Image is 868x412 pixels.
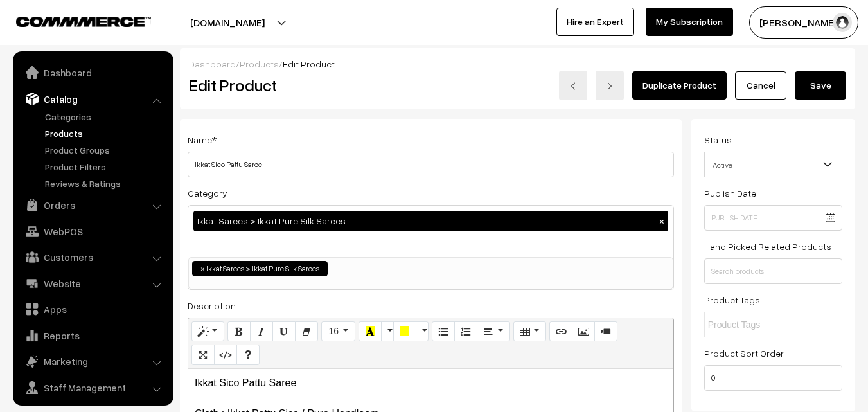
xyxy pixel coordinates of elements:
[227,321,251,342] button: Bold (CTRL+B)
[704,152,842,177] span: Active
[16,193,169,217] a: Orders
[214,345,237,365] button: Code View
[188,133,217,147] label: Name
[16,246,169,269] a: Customers
[236,345,260,365] button: Help
[833,13,852,32] img: user
[454,321,477,342] button: Ordered list (CTRL+SHIFT+NUM8)
[704,346,784,360] label: Product Sort Order
[272,321,296,342] button: Underline (CTRL+U)
[295,321,318,342] button: Remove Font Style (CTRL+\)
[646,8,733,36] a: My Subscription
[594,321,617,342] button: Video
[283,58,335,69] span: Edit Product
[16,350,169,373] a: Marketing
[16,324,169,347] a: Reports
[250,321,273,342] button: Italic (CTRL+I)
[381,321,394,342] button: More Color
[42,160,169,174] a: Product Filters
[656,215,668,227] button: ×
[191,345,215,365] button: Full Screen
[477,321,509,342] button: Paragraph
[393,321,416,342] button: Background Color
[42,127,169,140] a: Products
[704,240,831,253] label: Hand Picked Related Products
[16,13,128,28] a: COMMMERCE
[321,321,355,342] button: Font Size
[359,321,382,342] button: Recent Color
[16,61,169,84] a: Dashboard
[606,82,614,90] img: right-arrow.png
[42,110,169,123] a: Categories
[16,272,169,295] a: Website
[708,318,820,332] input: Product Tags
[42,177,169,190] a: Reviews & Ratings
[189,58,236,69] a: Dashboard
[556,8,634,36] a: Hire an Expert
[16,220,169,243] a: WebPOS
[16,17,151,26] img: COMMMERCE
[16,298,169,321] a: Apps
[705,154,842,176] span: Active
[188,152,674,177] input: Name
[416,321,429,342] button: More Color
[328,326,339,336] span: 16
[145,6,310,39] button: [DOMAIN_NAME]
[42,143,169,157] a: Product Groups
[704,205,842,231] input: Publish Date
[188,299,236,312] label: Description
[749,6,858,39] button: [PERSON_NAME]
[189,75,452,95] h2: Edit Product
[513,321,546,342] button: Table
[240,58,279,69] a: Products
[549,321,572,342] button: Link (CTRL+K)
[704,258,842,284] input: Search products
[191,321,224,342] button: Style
[795,71,846,100] button: Save
[569,82,577,90] img: left-arrow.png
[735,71,786,100] a: Cancel
[572,321,595,342] button: Picture
[432,321,455,342] button: Unordered list (CTRL+SHIFT+NUM7)
[704,293,760,307] label: Product Tags
[632,71,727,100] a: Duplicate Product
[16,376,169,399] a: Staff Management
[189,57,846,71] div: / /
[704,186,756,200] label: Publish Date
[193,211,668,231] div: Ikkat Sarees > Ikkat Pure Silk Sarees
[16,87,169,111] a: Catalog
[704,133,732,147] label: Status
[704,365,842,391] input: Enter Number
